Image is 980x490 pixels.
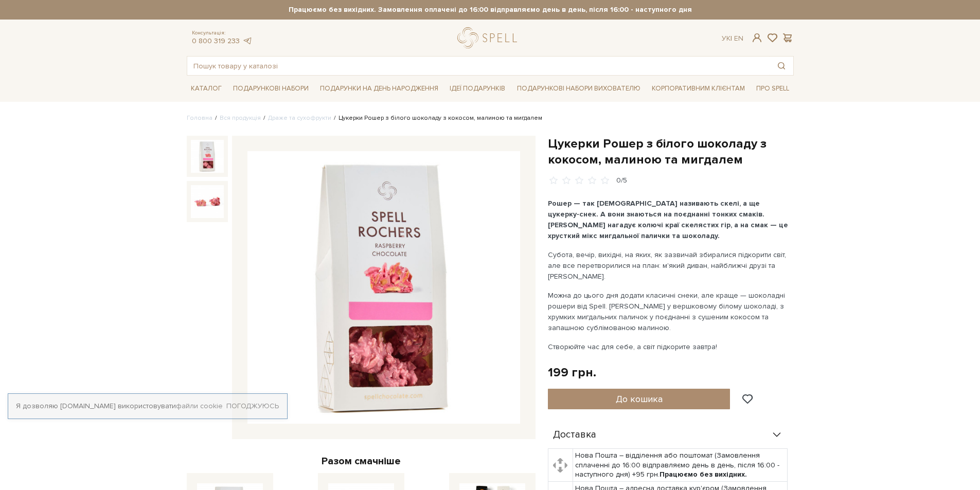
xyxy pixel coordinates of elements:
img: Цукерки Рошер з білого шоколаду з кокосом, малиною та мигдалем [191,185,224,218]
a: файли cookie [176,402,223,410]
a: 0 800 319 233 [192,37,240,45]
a: Вся продукція [220,114,261,122]
a: logo [457,27,522,48]
div: Я дозволяю [DOMAIN_NAME] використовувати [8,402,287,411]
div: 199 грн. [548,365,596,380]
a: Подарункові набори вихователю [513,80,645,97]
a: Драже та сухофрукти [268,114,331,122]
div: 0/5 [616,176,627,186]
span: Доставка [553,430,596,440]
span: Консультація: [192,30,253,37]
a: Погоджуюсь [226,402,279,411]
b: Рошер — так [DEMOGRAPHIC_DATA] називають скелі, а ще цукерку-снек. А вони знаються на поєднанні т... [548,199,788,240]
p: Створюйте час для себе, а світ підкорите завтра! [548,341,789,352]
a: En [734,34,743,43]
strong: Працюємо без вихідних. Замовлення оплачені до 16:00 відправляємо день в день, після 16:00 - насту... [187,5,794,14]
p: Субота, вечір, вихідні, на яких, як зазвичай збиралися підкорити світ, але все перетворилися на п... [548,249,789,282]
button: До кошика [548,389,730,409]
span: До кошика [616,393,663,405]
div: Разом смачніше [187,455,536,468]
input: Пошук товару у каталозі [187,57,770,75]
img: Цукерки Рошер з білого шоколаду з кокосом, малиною та мигдалем [191,140,224,173]
a: Ідеї подарунків [446,81,509,97]
b: Працюємо без вихідних. [660,470,747,479]
a: Корпоративним клієнтам [648,80,749,97]
a: Каталог [187,81,226,97]
p: Можна до цього дня додати класичні снеки, але краще — шоколадні рошери від Spell. [PERSON_NAME] у... [548,290,789,333]
button: Пошук товару у каталозі [770,57,793,75]
a: telegram [242,37,253,45]
a: Подарунки на День народження [316,81,442,97]
a: Подарункові набори [229,81,313,97]
h1: Цукерки Рошер з білого шоколаду з кокосом, малиною та мигдалем [548,136,794,168]
div: Ук [722,34,743,43]
a: Про Spell [752,81,793,97]
td: Нова Пошта – відділення або поштомат (Замовлення сплаченні до 16:00 відправляємо день в день, піс... [573,449,788,482]
img: Цукерки Рошер з білого шоколаду з кокосом, малиною та мигдалем [247,151,520,424]
a: Головна [187,114,212,122]
span: | [730,34,732,43]
li: Цукерки Рошер з білого шоколаду з кокосом, малиною та мигдалем [331,114,542,123]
